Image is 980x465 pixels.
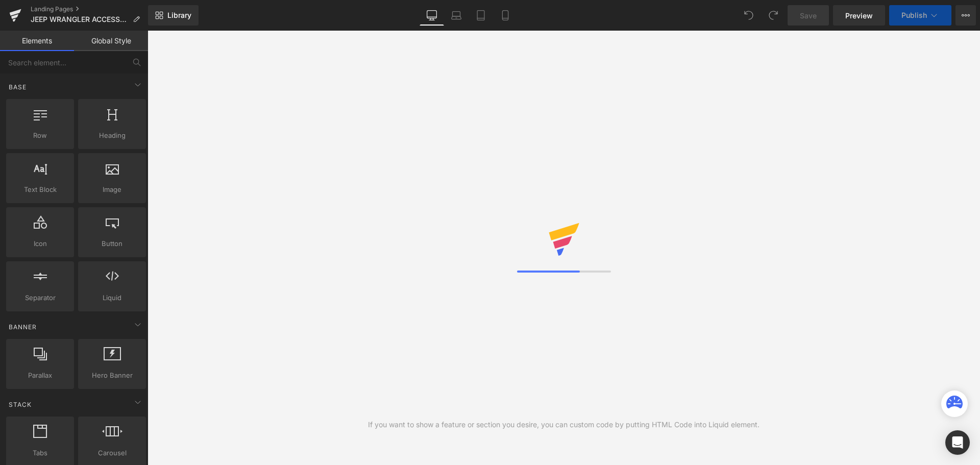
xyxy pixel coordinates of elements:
a: Laptop [444,5,469,26]
a: Tablet [469,5,493,26]
span: Stack [8,400,33,409]
span: JEEP WRANGLER ACCESSORIES - ELEVATE YOUR RIDE [31,15,129,23]
button: Redo [763,5,783,26]
button: More [955,5,976,26]
a: Preview [833,5,885,26]
span: Image [81,184,143,195]
span: Text Block [9,184,71,195]
span: Library [167,11,191,20]
a: Global Style [74,31,148,51]
span: Icon [9,238,71,249]
span: Carousel [81,448,143,458]
a: Mobile [493,5,518,26]
button: Undo [739,5,759,26]
span: Button [81,238,143,249]
span: Tabs [9,448,71,458]
span: Save [800,10,817,21]
span: Liquid [81,292,143,303]
span: Base [8,82,28,92]
a: Desktop [420,5,444,26]
span: Banner [8,322,38,332]
span: Row [9,130,71,141]
span: Preview [845,10,873,21]
span: Parallax [9,370,71,381]
span: Publish [901,11,927,19]
span: Heading [81,130,143,141]
span: Hero Banner [81,370,143,381]
a: Landing Pages [31,5,148,13]
span: Separator [9,292,71,303]
a: New Library [148,5,199,26]
div: Open Intercom Messenger [945,430,970,455]
div: If you want to show a feature or section you desire, you can custom code by putting HTML Code int... [368,419,759,430]
button: Publish [889,5,951,26]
